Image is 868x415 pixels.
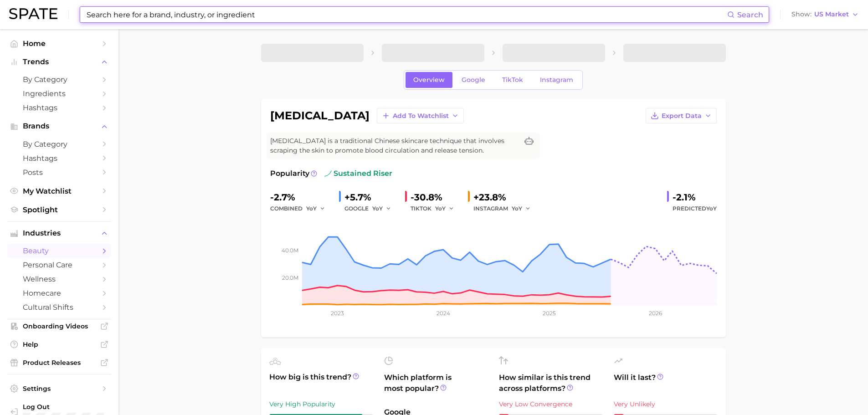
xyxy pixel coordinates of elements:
a: Ingredients [7,87,111,101]
span: Hashtags [23,103,96,112]
span: by Category [23,75,96,84]
a: Instagram [532,72,581,88]
tspan: 2024 [436,310,450,317]
img: sustained riser [324,170,332,177]
div: TIKTOK [411,203,461,214]
span: Hashtags [23,154,96,163]
span: How similar is this trend across platforms? [499,372,603,394]
span: sustained riser [324,168,392,179]
a: Onboarding Videos [7,319,111,333]
span: Help [23,340,96,348]
button: Add to Watchlist [377,108,464,123]
span: My Watchlist [23,187,96,195]
span: Google [462,76,485,84]
button: Industries [7,226,111,240]
button: YoY [435,203,455,214]
div: combined [270,203,332,214]
span: US Market [814,12,849,17]
span: TikTok [502,76,523,84]
span: Home [23,39,96,48]
img: SPATE [9,8,57,19]
span: Trends [23,58,96,66]
span: Onboarding Videos [23,322,96,330]
div: GOOGLE [344,203,398,214]
button: Trends [7,55,111,69]
a: Settings [7,382,111,395]
span: YoY [706,205,717,212]
span: YoY [306,205,317,212]
a: cultural shifts [7,300,111,314]
span: Show [791,12,812,17]
a: beauty [7,244,111,258]
span: Popularity [270,168,309,179]
span: YoY [512,205,522,212]
span: Product Releases [23,359,96,367]
button: Brands [7,119,111,133]
span: Settings [23,384,96,393]
div: -2.1% [673,190,717,205]
div: -2.7% [270,190,332,205]
a: Spotlight [7,203,111,217]
span: wellness [23,275,96,283]
span: Add to Watchlist [393,112,449,120]
button: Export Data [646,108,717,123]
span: cultural shifts [23,303,96,312]
a: My Watchlist [7,184,111,198]
span: Search [737,10,763,19]
h1: [MEDICAL_DATA] [270,110,370,121]
a: personal care [7,258,111,272]
a: Help [7,338,111,351]
button: YoY [512,203,531,214]
a: Posts [7,165,111,179]
input: Search here for a brand, industry, or ingredient [86,7,727,22]
span: beauty [23,246,96,255]
span: Will it last? [614,372,718,394]
div: Very High Popularity [269,399,373,410]
a: by Category [7,137,111,151]
a: Overview [406,72,452,88]
div: INSTAGRAM [473,203,537,214]
button: YoY [372,203,392,214]
span: Posts [23,168,96,177]
tspan: 2025 [543,310,556,317]
div: -30.8% [411,190,461,205]
span: Predicted [673,203,717,214]
div: +5.7% [344,190,398,205]
a: homecare [7,286,111,300]
button: YoY [306,203,326,214]
span: Log Out [23,403,127,411]
a: Hashtags [7,101,111,115]
tspan: 2026 [648,310,662,317]
span: Export Data [662,112,702,120]
span: by Category [23,140,96,149]
span: Ingredients [23,89,96,98]
span: YoY [372,205,383,212]
a: by Category [7,72,111,87]
span: How big is this trend? [269,372,373,394]
span: YoY [435,205,446,212]
div: Very Unlikely [614,399,718,410]
a: wellness [7,272,111,286]
a: Hashtags [7,151,111,165]
button: ShowUS Market [789,9,861,20]
a: Home [7,36,111,51]
a: Product Releases [7,356,111,369]
div: Very Low Convergence [499,399,603,410]
span: Spotlight [23,205,96,214]
a: Google [454,72,493,88]
span: Brands [23,122,96,130]
span: Industries [23,229,96,237]
span: [MEDICAL_DATA] is a traditional Chinese skincare technique that involves scraping the skin to pro... [270,136,518,155]
span: personal care [23,261,96,269]
a: TikTok [494,72,531,88]
span: Instagram [540,76,573,84]
span: Overview [413,76,445,84]
div: +23.8% [473,190,537,205]
tspan: 2023 [331,310,344,317]
span: homecare [23,289,96,297]
span: Which platform is most popular? [384,372,488,402]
